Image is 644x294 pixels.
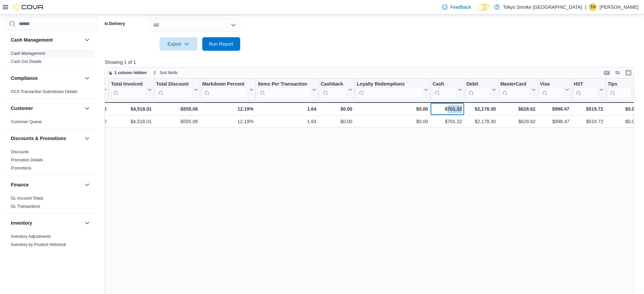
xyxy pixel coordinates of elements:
[11,204,40,209] a: GL Transactions
[14,4,44,10] img: Cova
[540,81,564,98] div: Visa
[11,181,29,188] h3: Finance
[111,81,146,98] div: Total Invoiced
[433,118,462,126] div: $701.32
[156,118,198,126] div: -$555.06
[603,69,611,77] button: Keyboard shortcuts
[149,18,240,32] button: All
[202,81,248,88] div: Markdown Percent
[607,105,637,113] div: $0.00
[11,250,53,255] a: Inventory Count Details
[357,81,423,98] div: Loyalty Redemptions
[321,81,347,98] div: Cashback
[477,11,477,11] span: Dark Mode
[585,3,586,11] p: |
[83,134,91,142] button: Discounts & Promotions
[209,41,233,47] span: Run Report
[115,70,147,75] span: 1 column hidden
[574,105,603,113] div: $519.72
[500,118,536,126] div: $628.62
[202,81,253,98] button: Markdown Percent
[11,250,53,255] span: Inventory Count Details
[105,69,149,77] button: 1 column hidden
[156,81,192,88] div: Total Discount
[202,81,248,98] div: Markdown Percent
[607,81,631,98] div: Tips
[111,118,152,126] div: $4,518.01
[574,118,603,126] div: $519.72
[466,105,496,113] div: $2,178.30
[11,165,32,171] span: Promotions
[11,37,82,43] button: Cash Management
[11,242,66,247] span: Inventory by Product Historical
[83,104,91,112] button: Customer
[477,4,491,11] input: Dark Mode
[160,37,198,51] button: Export
[11,166,32,171] a: Promotions
[5,88,97,98] div: Compliance
[607,81,637,98] button: Tips
[321,118,352,126] div: $0.00
[321,81,347,88] div: Cashback
[11,105,82,112] button: Customer
[11,220,82,226] button: Inventory
[156,81,192,98] div: Total Discount
[164,37,193,51] span: Export
[614,69,622,77] button: Display options
[11,204,40,209] span: GL Transactions
[111,81,151,98] button: Total Invoiced
[574,81,598,98] div: HST
[156,105,198,113] div: -$555.06
[105,59,640,66] p: Showing 1 of 1
[432,81,456,88] div: Cash
[11,149,29,155] span: Discounts
[500,81,530,88] div: MasterCard
[5,49,97,68] div: Cash Management
[11,135,66,142] h3: Discounts & Promotions
[77,118,107,126] div: $519.72
[574,81,603,98] button: HST
[160,70,178,75] span: Sort fields
[607,81,631,88] div: Tips
[83,74,91,82] button: Compliance
[83,219,91,227] button: Inventory
[258,81,311,98] div: Items Per Transaction
[5,118,97,129] div: Customer
[111,81,146,88] div: Total Invoiced
[357,118,428,126] div: $0.00
[466,81,496,98] button: Debit
[624,69,632,77] button: Enter fullscreen
[432,105,462,113] div: $701.32
[11,196,43,201] a: GL Account Totals
[540,81,564,88] div: Visa
[11,119,42,125] span: Customer Queue
[500,81,535,98] button: MasterCard
[608,118,637,126] div: $0.00
[11,242,66,247] a: Inventory by Product Historical
[11,234,51,239] span: Inventory Adjustments
[258,81,311,88] div: Items Per Transaction
[11,75,82,82] button: Compliance
[202,37,240,51] button: Run Report
[466,81,490,88] div: Debit
[11,157,43,163] span: Promotion Details
[357,81,423,88] div: Loyalty Redemptions
[590,3,596,11] span: TH
[202,105,253,113] div: 12.19%
[11,51,45,56] span: Cash Management
[11,158,43,162] a: Promotion Details
[432,81,456,98] div: Cash
[156,81,198,98] button: Total Discount
[500,81,530,98] div: MasterCard
[11,150,29,154] a: Discounts
[600,3,639,11] p: [PERSON_NAME]
[439,0,474,14] a: Feedback
[432,81,462,98] button: Cash
[11,75,38,82] h3: Compliance
[258,118,316,126] div: 1.64
[11,181,82,188] button: Finance
[77,105,106,113] div: $519.72
[83,36,91,44] button: Cash Management
[540,81,569,98] button: Visa
[589,3,597,11] div: Trishauna Hyatt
